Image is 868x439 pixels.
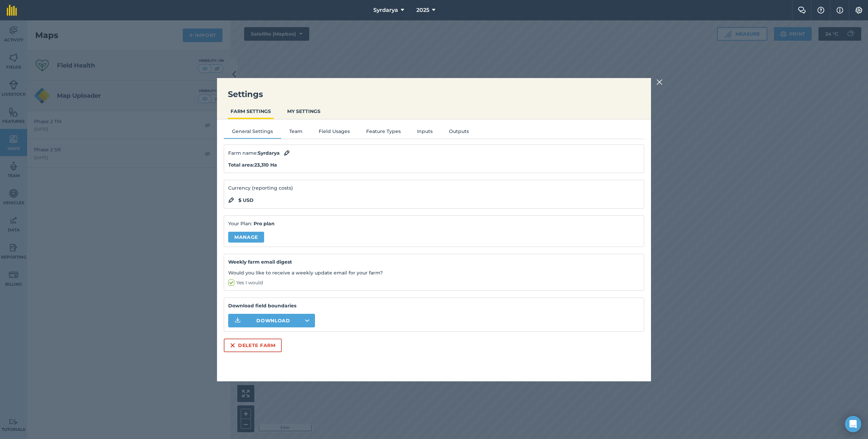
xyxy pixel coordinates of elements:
[409,128,441,138] button: Inputs
[224,128,281,138] button: General Settings
[817,7,825,14] img: A question mark icon
[228,105,274,118] button: FARM SETTINGS
[228,258,640,266] h4: Weekly farm email digest
[416,6,429,14] span: 2025
[358,128,409,138] button: Feature Types
[228,162,277,168] strong: Total area : 23,310 Ha
[228,232,264,243] a: Manage
[228,279,640,286] label: Yes I would
[855,7,863,14] img: A cog icon
[441,128,477,138] button: Outputs
[7,5,17,16] img: fieldmargin Logo
[281,128,311,138] button: Team
[311,128,358,138] button: Field Usages
[798,7,806,14] img: Two speech bubbles overlapping with the left bubble in the forefront
[217,89,651,100] h3: Settings
[258,150,280,156] strong: Syrdarya
[254,221,275,227] strong: Pro plan
[284,149,290,157] img: svg+xml;base64,PHN2ZyB4bWxucz0iaHR0cDovL3d3dy53My5vcmcvMjAwMC9zdmciIHdpZHRoPSIxOCIgaGVpZ2h0PSIyNC...
[228,149,280,157] span: Farm name :
[238,196,254,204] strong: $ USD
[256,317,290,324] span: Download
[656,78,663,86] img: svg+xml;base64,PHN2ZyB4bWxucz0iaHR0cDovL3d3dy53My5vcmcvMjAwMC9zdmciIHdpZHRoPSIyMiIgaGVpZ2h0PSIzMC...
[284,105,323,118] button: MY SETTINGS
[228,269,640,276] p: Would you like to receive a weekly update email for your farm?
[845,416,861,432] div: Open Intercom Messenger
[373,6,398,14] span: Syrdarya
[230,341,235,349] img: svg+xml;base64,PHN2ZyB4bWxucz0iaHR0cDovL3d3dy53My5vcmcvMjAwMC9zdmciIHdpZHRoPSIxNiIgaGVpZ2h0PSIyNC...
[224,339,282,352] button: Delete farm
[228,302,640,309] strong: Download field boundaries
[836,6,843,14] img: svg+xml;base64,PHN2ZyB4bWxucz0iaHR0cDovL3d3dy53My5vcmcvMjAwMC9zdmciIHdpZHRoPSIxNyIgaGVpZ2h0PSIxNy...
[228,220,640,227] p: Your Plan:
[228,314,315,327] button: Download
[228,196,234,204] img: svg+xml;base64,PHN2ZyB4bWxucz0iaHR0cDovL3d3dy53My5vcmcvMjAwMC9zdmciIHdpZHRoPSIxOCIgaGVpZ2h0PSIyNC...
[228,184,640,192] p: Currency (reporting costs)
